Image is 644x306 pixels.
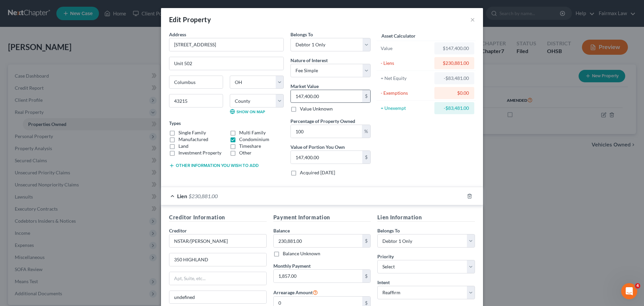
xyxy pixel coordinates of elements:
[178,143,189,149] label: Land
[169,213,267,222] h5: Creditor Information
[273,227,290,234] label: Balance
[377,279,390,286] label: Intent
[169,272,266,285] input: Apt, Suite, etc...
[377,254,394,259] span: Priority
[381,32,416,39] label: Asset Calculator
[189,193,218,199] span: $230,881.00
[178,129,206,136] label: Single Family
[169,234,267,248] input: Search creditor by name...
[362,151,370,164] div: $
[362,234,370,247] div: $
[178,149,221,156] label: Investment Property
[169,253,266,266] input: Enter address...
[273,288,318,296] label: Arrearage Amount
[291,125,362,138] input: 0.00
[177,193,187,199] span: Lien
[239,143,261,149] label: Timeshare
[169,76,223,89] input: Enter city...
[169,38,283,51] input: Enter address...
[169,15,211,24] div: Edit Property
[290,118,355,125] label: Percentage of Property Owned
[291,151,362,164] input: 0.00
[440,75,469,82] div: -$83,481.00
[291,90,362,103] input: 0.00
[283,250,320,257] label: Balance Unknown
[169,94,223,107] input: Enter zip...
[440,60,469,67] div: $230,881.00
[230,109,265,114] a: Show on Map
[362,270,370,282] div: $
[381,105,431,112] div: = Unexempt
[290,143,345,150] label: Value of Portion You Own
[300,105,333,112] label: Value Unknown
[290,57,328,64] label: Nature of Interest
[273,213,371,222] h5: Payment Information
[178,136,208,143] label: Manufactured
[169,57,283,70] input: Apt, Suite, etc...
[377,213,475,222] h5: Lien Information
[169,120,181,127] label: Types
[440,45,469,52] div: $147,400.00
[274,270,363,282] input: 0.00
[169,163,259,168] button: Other information you wish to add
[381,75,431,82] div: = Net Equity
[169,291,266,304] input: Enter city...
[239,136,269,143] label: Condominium
[381,45,431,52] div: Value
[440,105,469,112] div: -$83,481.00
[169,228,187,233] span: Creditor
[440,90,469,96] div: $0.00
[381,60,431,67] div: - Liens
[381,90,431,96] div: - Exemptions
[362,90,370,103] div: $
[169,32,186,37] span: Address
[621,283,637,299] iframe: Intercom live chat
[300,169,335,176] label: Acquired [DATE]
[290,83,319,90] label: Market Value
[470,15,475,24] button: ×
[239,129,266,136] label: Multi Family
[239,149,252,156] label: Other
[377,228,400,233] span: Belongs To
[635,283,640,289] span: 4
[362,125,370,138] div: %
[274,234,363,247] input: 0.00
[290,32,313,37] span: Belongs To
[273,262,311,269] label: Monthly Payment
